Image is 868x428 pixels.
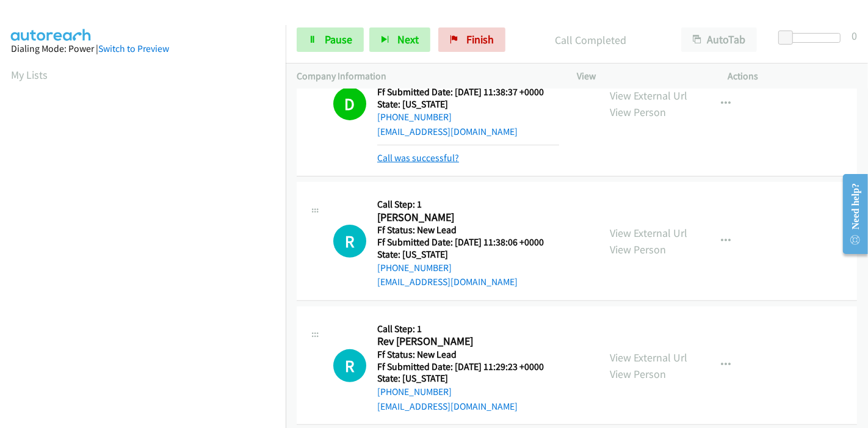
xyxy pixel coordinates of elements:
[852,27,857,44] div: 0
[333,349,366,382] h1: R
[610,350,687,365] a: View External Url
[377,401,518,412] a: [EMAIL_ADDRESS][DOMAIN_NAME]
[333,225,366,258] h1: R
[377,386,452,397] a: [PHONE_NUMBER]
[377,248,559,261] h5: State: [US_STATE]
[438,27,505,52] a: Finish
[325,32,352,46] span: Pause
[377,276,518,288] a: [EMAIL_ADDRESS][DOMAIN_NAME]
[681,27,757,52] button: AutoTab
[377,152,459,164] a: Call was successful?
[610,226,687,240] a: View External Url
[377,262,452,274] a: [PHONE_NUMBER]
[522,32,659,48] p: Call Completed
[377,361,559,373] h5: Ff Submitted Date: [DATE] 11:29:23 +0000
[466,32,494,46] span: Finish
[377,236,559,248] h5: Ff Submitted Date: [DATE] 11:38:06 +0000
[377,224,559,236] h5: Ff Status: New Lead
[377,98,559,111] h5: State: [US_STATE]
[377,198,559,211] h5: Call Step: 1
[577,69,706,84] p: View
[833,165,868,263] iframe: Resource Center
[297,69,555,84] p: Company Information
[610,89,687,103] a: View External Url
[297,27,364,52] a: Pause
[610,242,666,256] a: View Person
[728,69,858,84] p: Actions
[377,335,559,349] h2: Rev [PERSON_NAME]
[397,32,419,46] span: Next
[377,349,559,361] h5: Ff Status: New Lead
[377,323,559,335] h5: Call Step: 1
[377,111,452,123] a: [PHONE_NUMBER]
[610,105,666,119] a: View Person
[610,367,666,381] a: View Person
[11,68,48,82] a: My Lists
[333,87,366,120] h1: D
[377,86,559,98] h5: Ff Submitted Date: [DATE] 11:38:37 +0000
[98,43,169,54] a: Switch to Preview
[377,372,559,385] h5: State: [US_STATE]
[784,33,841,43] div: Delay between calls (in seconds)
[369,27,430,52] button: Next
[377,126,518,137] a: [EMAIL_ADDRESS][DOMAIN_NAME]
[333,349,366,382] div: The call is yet to be attempted
[377,211,559,225] h2: [PERSON_NAME]
[11,42,275,56] div: Dialing Mode: Power |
